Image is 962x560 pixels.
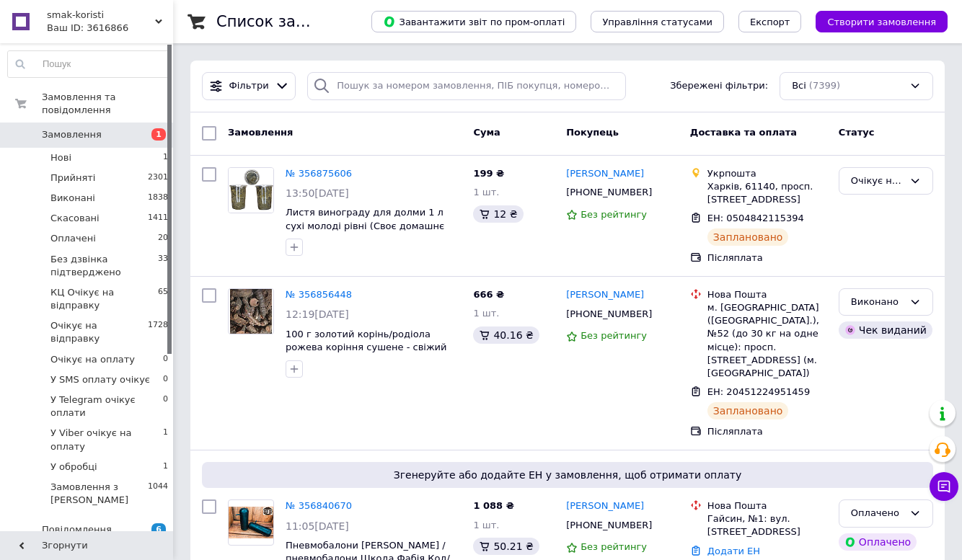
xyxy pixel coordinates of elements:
[602,17,712,27] span: Управління статусами
[50,253,158,279] span: Без дзвінка підтверджено
[566,167,644,181] a: [PERSON_NAME]
[50,461,97,474] span: У обробці
[707,252,827,265] div: Післяплата
[50,232,96,245] span: Оплачені
[566,308,652,319] span: [PHONE_NUMBER]
[307,72,626,100] input: Пошук за номером замовлення, ПІБ покупця, номером телефону, Email, номером накладної
[229,168,273,213] img: Фото товару
[42,523,112,536] span: Повідомлення
[50,192,95,205] span: Виконані
[801,16,948,27] a: Створити замовлення
[50,212,100,225] span: Скасовані
[216,13,363,30] h1: Список замовлень
[566,499,644,513] a: [PERSON_NAME]
[286,207,444,244] a: Листя винограду для долми 1 л сухі молоді рівні (Своє домашнє виробництво)
[839,127,875,138] span: Статус
[158,253,168,279] span: 33
[286,308,349,320] span: 12:19[DATE]
[707,546,760,556] a: Додати ЕН
[229,79,269,93] span: Фільтри
[851,174,904,189] div: Очікує на відправку
[827,17,936,27] span: Створити замовлення
[851,295,904,310] div: Виконано
[839,321,932,339] div: Чек виданий
[158,286,168,312] span: 65
[50,172,95,185] span: Прийняті
[148,192,168,205] span: 1838
[566,187,652,197] span: [PHONE_NUMBER]
[566,127,619,138] span: Покупець
[229,507,273,539] img: Фото товару
[50,286,158,312] span: КЦ Очікує на відправку
[792,79,806,93] span: Всі
[473,168,504,179] span: 199 ₴
[286,500,352,511] a: № 356840670
[473,326,539,344] div: 40.16 ₴
[286,289,352,300] a: № 356856448
[930,472,958,501] button: Чат з покупцем
[50,353,135,366] span: Очікує на оплату
[566,520,652,530] span: [PHONE_NUMBER]
[738,11,802,32] button: Експорт
[707,499,827,512] div: Нова Пошта
[707,512,827,538] div: Гайсин, №1: вул. [STREET_ADDRESS]
[163,151,168,164] span: 1
[816,11,948,32] button: Створити замовлення
[148,319,168,345] span: 1728
[581,541,647,552] span: Без рейтингу
[839,533,917,551] div: Оплачено
[228,499,274,546] a: Фото товару
[47,9,155,22] span: smak-koristi
[286,329,447,366] a: 100 г золотий корінь/родіола рожева коріння сушене - свіжий урожай
[707,213,804,223] span: ЕН: 0504842115394
[581,330,647,341] span: Без рейтингу
[230,289,272,334] img: Фото товару
[690,127,797,138] span: Доставка та оплата
[163,373,168,386] span: 0
[851,506,904,521] div: Оплачено
[151,523,166,535] span: 6
[163,461,168,474] span: 1
[42,128,102,141] span: Замовлення
[707,167,827,180] div: Укрпошта
[50,427,163,453] span: У Viber очікує на оплату
[228,167,274,213] a: Фото товару
[707,425,827,438] div: Післяплата
[208,468,927,482] span: Згенеруйте або додайте ЕН у замовлення, щоб отримати оплату
[163,427,168,453] span: 1
[383,15,565,28] span: Завантажити звіт по пром-оплаті
[707,288,827,301] div: Нова Пошта
[286,168,352,179] a: № 356875606
[750,17,790,27] span: Експорт
[42,91,173,117] span: Замовлення та повідомлення
[473,520,499,530] span: 1 шт.
[707,402,789,419] div: Заплановано
[566,288,644,302] a: [PERSON_NAME]
[473,187,499,197] span: 1 шт.
[50,481,148,507] span: Замовлення з [PERSON_NAME]
[158,232,168,245] span: 20
[148,481,168,507] span: 1044
[50,394,163,419] span: У Telegram очікує оплати
[809,80,840,91] span: (7399)
[473,127,500,138] span: Cума
[8,51,169,77] input: Пошук
[228,288,274,334] a: Фото товару
[151,128,166,141] span: 1
[148,212,168,225] span: 1411
[707,301,827,380] div: м. [GEOGRAPHIC_DATA] ([GEOGRAPHIC_DATA].), №52 (до 30 кг на одне місце): просп. [STREET_ADDRESS] ...
[228,127,293,138] span: Замовлення
[47,22,173,35] div: Ваш ID: 3616866
[707,386,810,397] span: ЕН: 20451224951459
[581,209,647,220] span: Без рейтингу
[591,11,724,32] button: Управління статусами
[473,308,499,319] span: 1 шт.
[670,79,768,93] span: Збережені фільтри:
[473,289,504,300] span: 666 ₴
[50,319,148,345] span: Очікує на відправку
[286,187,349,199] span: 13:50[DATE]
[707,180,827,206] div: Харків, 61140, просп. [STREET_ADDRESS]
[473,205,523,223] div: 12 ₴
[163,353,168,366] span: 0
